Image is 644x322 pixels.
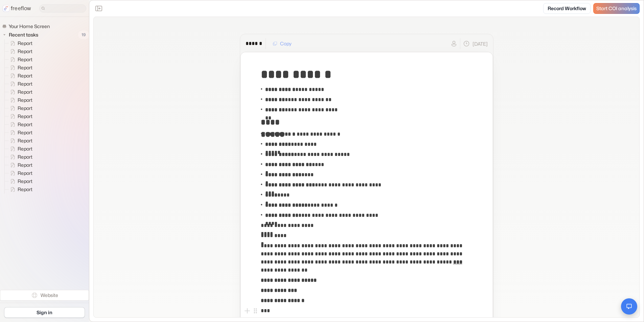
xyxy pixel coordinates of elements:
[5,112,35,120] a: Report
[93,3,104,14] button: Close the sidebar
[16,80,34,87] span: Report
[16,162,34,168] span: Report
[5,88,35,96] a: Report
[5,129,35,137] a: Report
[3,4,31,13] a: freeflow
[596,6,637,11] span: Start COI analysis
[543,3,591,14] a: Record Workflow
[5,161,35,169] a: Report
[16,105,34,112] span: Report
[5,64,35,72] a: Report
[16,154,34,160] span: Report
[5,47,35,55] a: Report
[16,178,34,185] span: Report
[269,38,296,49] button: Copy
[7,23,52,30] span: Your Home Screen
[16,113,34,120] span: Report
[16,72,34,79] span: Report
[5,185,35,193] a: Report
[5,80,35,88] a: Report
[473,40,488,47] p: [DATE]
[4,307,85,318] a: Sign in
[5,104,35,112] a: Report
[7,31,40,38] span: Recent tasks
[16,64,34,71] span: Report
[621,298,637,315] button: Open chat
[5,137,35,145] a: Report
[16,137,34,144] span: Report
[16,170,34,177] span: Report
[5,120,35,129] a: Report
[5,39,35,47] a: Report
[243,307,251,315] button: Add block
[16,145,34,152] span: Report
[78,30,89,39] span: 19
[16,40,34,47] span: Report
[11,4,31,13] p: freeflow
[5,153,35,161] a: Report
[251,307,259,315] button: Open block menu
[16,97,34,103] span: Report
[5,169,35,177] a: Report
[5,177,35,185] a: Report
[5,72,35,80] a: Report
[5,145,35,153] a: Report
[16,186,34,193] span: Report
[16,129,34,136] span: Report
[16,56,34,63] span: Report
[16,89,34,95] span: Report
[5,96,35,104] a: Report
[5,55,35,64] a: Report
[16,121,34,128] span: Report
[2,22,52,30] a: Your Home Screen
[593,3,640,14] a: Start COI analysis
[16,48,34,55] span: Report
[2,31,41,39] button: Recent tasks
